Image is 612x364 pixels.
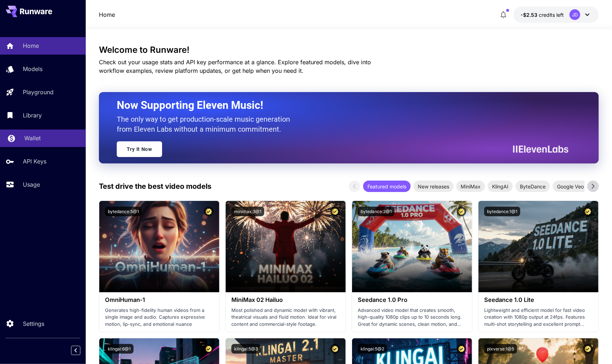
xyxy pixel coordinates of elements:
p: Wallet [24,134,41,142]
p: Library [23,111,42,120]
p: API Keys [23,157,46,166]
h3: Seedance 1.0 Pro [358,297,466,303]
div: MiniMax [456,181,485,192]
p: Advanced video model that creates smooth, high-quality 1080p clips up to 10 seconds long. Great f... [358,307,466,328]
h2: Now Supporting Eleven Music! [117,98,563,112]
button: Certified Model – Vetted for best performance and includes a commercial license. [583,207,593,216]
p: Usage [23,180,40,189]
button: bytedance:2@1 [358,207,395,216]
nav: breadcrumb [99,10,115,19]
button: Certified Model – Vetted for best performance and includes a commercial license. [583,344,593,354]
p: Playground [23,88,54,96]
p: Test drive the best video models [99,181,211,192]
button: Certified Model – Vetted for best performance and includes a commercial license. [330,207,340,216]
p: The only way to get production-scale music generation from Eleven Labs without a minimum commitment. [117,114,295,134]
div: New releases [413,181,453,192]
h3: MiniMax 02 Hailuo [231,297,340,303]
img: alt [352,201,472,292]
div: ByteDance [516,181,550,192]
button: Certified Model – Vetted for best performance and includes a commercial license. [457,344,466,354]
button: -$2.53083JD [513,6,599,23]
p: Home [23,41,39,50]
p: Most polished and dynamic model with vibrant, theatrical visuals and fluid motion. Ideal for vira... [231,307,340,328]
button: Certified Model – Vetted for best performance and includes a commercial license. [457,207,466,216]
img: alt [226,201,346,292]
p: Models [23,65,42,73]
button: bytedance:5@1 [105,207,142,216]
button: minimax:3@1 [231,207,264,216]
p: Settings [23,319,44,328]
span: ByteDance [516,183,550,190]
img: alt [478,201,598,292]
span: Featured models [363,183,411,190]
div: Google Veo [553,181,588,192]
button: klingai:5@3 [231,344,261,354]
button: Collapse sidebar [71,346,80,355]
button: pixverse:1@5 [484,344,517,354]
span: MiniMax [456,183,485,190]
span: KlingAI [488,183,513,190]
div: KlingAI [488,181,513,192]
a: Try It Now [117,141,162,157]
a: Home [99,10,115,19]
button: klingai:5@2 [358,344,387,354]
img: alt [99,201,219,292]
div: Collapse sidebar [76,344,86,357]
h3: OmniHuman‑1 [105,297,214,303]
button: Certified Model – Vetted for best performance and includes a commercial license. [204,207,214,216]
div: -$2.53083 [521,11,564,19]
div: Featured models [363,181,411,192]
button: klingai:6@1 [105,344,134,354]
h3: Seedance 1.0 Lite [484,297,593,303]
span: Google Veo [553,183,588,190]
span: Check out your usage stats and API key performance at a glance. Explore featured models, dive int... [99,59,371,74]
p: Lightweight and efficient model for fast video creation with 1080p output at 24fps. Features mult... [484,307,593,328]
span: New releases [413,183,453,190]
button: bytedance:1@1 [484,207,520,216]
span: credits left [539,12,564,18]
p: Generates high-fidelity human videos from a single image and audio. Captures expressive motion, l... [105,307,214,328]
h3: Welcome to Runware! [99,45,599,55]
button: Certified Model – Vetted for best performance and includes a commercial license. [330,344,340,354]
div: JD [570,9,580,20]
button: Certified Model – Vetted for best performance and includes a commercial license. [204,344,214,354]
span: -$2.53 [521,12,539,18]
